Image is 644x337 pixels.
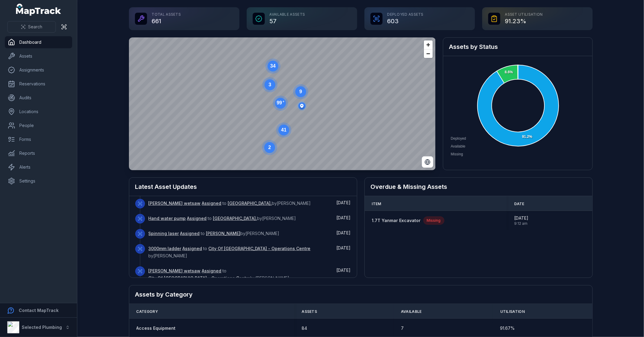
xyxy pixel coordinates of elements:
time: 8/29/2025, 8:07:40 AM [337,230,351,235]
span: to by [PERSON_NAME] [149,216,296,221]
text: 2 [268,145,271,150]
span: Deployed [451,136,466,141]
span: 84 [302,325,307,331]
text: 41 [281,127,287,132]
span: Assets [302,309,317,314]
strong: Contact MapTrack [19,308,59,313]
text: 9 [299,89,302,94]
a: City Of [GEOGRAPHIC_DATA] - Operations Centre [209,246,311,252]
div: Missing [423,216,444,225]
a: [GEOGRAPHIC_DATA]. [228,200,272,206]
button: Zoom in [424,40,433,49]
a: Dashboard [5,36,72,48]
a: Audits [5,92,72,104]
canvas: Map [129,37,436,170]
a: MapTrack [16,4,61,16]
time: 8/29/2025, 8:06:27 AM [337,268,351,273]
a: Alerts [5,161,72,173]
text: 34 [270,63,276,68]
span: [DATE] [337,200,351,205]
span: [DATE] [337,215,351,220]
a: Access Equipment [136,325,176,331]
span: to by [PERSON_NAME] [149,246,311,258]
a: Hand water pump [149,215,186,221]
span: to by [PERSON_NAME] [149,268,290,281]
a: Spinning laser [149,230,179,237]
a: Locations [5,106,72,118]
a: [PERSON_NAME] wetsaw [149,268,201,274]
span: Available [451,144,465,148]
text: 99 [277,100,284,105]
span: [DATE] [514,215,528,221]
span: 9:12 am [514,221,528,226]
span: Missing [451,152,463,156]
a: Forms [5,133,72,145]
span: Date [514,202,524,206]
h2: Latest Asset Updates [135,183,351,191]
a: Assigned [183,246,202,252]
span: to by [PERSON_NAME] [149,201,311,206]
a: Reservations [5,78,72,90]
h2: Assets by Category [135,290,586,299]
a: Assigned [187,215,207,221]
tspan: + [282,100,284,103]
button: Zoom out [424,49,433,58]
a: Settings [5,175,72,187]
a: [GEOGRAPHIC_DATA]. [213,215,257,221]
span: Category [136,309,158,314]
span: 91.67 % [500,325,515,331]
span: Search [28,24,42,30]
a: 3000mm ladder [149,246,181,252]
span: [DATE] [337,230,351,235]
a: Reports [5,147,72,159]
a: [PERSON_NAME] wetsaw [149,200,201,206]
span: 7 [401,325,404,331]
span: to by [PERSON_NAME] [149,231,280,236]
strong: Selected Plumbing [22,325,62,330]
span: [DATE] [337,268,351,273]
span: Item [372,202,381,206]
a: 1.7T Yanmar Excavator [372,218,421,224]
time: 8/29/2025, 8:06:27 AM [337,245,351,250]
a: City Of [GEOGRAPHIC_DATA] - Operations Centre [149,275,251,281]
h2: Overdue & Missing Assets [371,183,586,191]
a: People [5,119,72,132]
button: Search [7,21,56,33]
a: Assigned [180,230,200,237]
a: Assigned [202,200,222,206]
a: Assigned [202,268,222,274]
time: 8/29/2025, 8:35:31 AM [337,215,351,220]
text: 3 [268,82,271,87]
time: 8/29/2025, 8:35:31 AM [337,200,351,205]
a: [PERSON_NAME] [206,230,241,237]
span: [DATE] [337,245,351,250]
button: Switch to Satellite View [422,156,433,168]
a: Assignments [5,64,72,76]
span: Available [401,309,422,314]
time: 8/20/2025, 9:12:07 AM [514,215,528,226]
a: Assets [5,50,72,62]
h2: Assets by Status [449,43,586,51]
span: Utilisation [500,309,525,314]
